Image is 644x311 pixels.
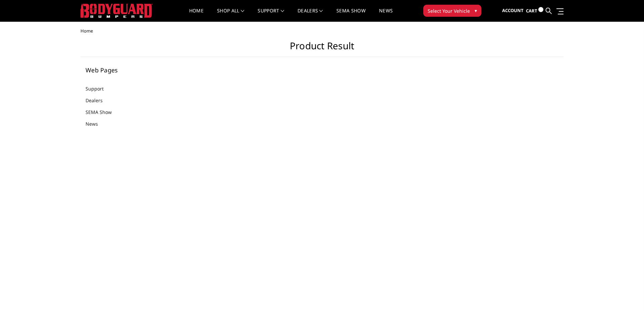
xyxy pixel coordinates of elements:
[526,2,543,20] a: Cart
[80,40,563,57] h1: Product Result
[526,8,537,14] span: Cart
[80,4,153,18] img: BODYGUARD BUMPERS
[502,7,524,13] span: Account
[428,7,470,14] span: Select Your Vehicle
[336,8,366,21] a: SEMA Show
[86,67,167,73] h5: Web Pages
[217,8,244,21] a: shop all
[189,8,204,21] a: Home
[258,8,284,21] a: Support
[86,109,120,116] a: SEMA Show
[86,85,112,92] a: Support
[423,5,481,17] button: Select Your Vehicle
[80,28,93,34] span: Home
[298,8,323,21] a: Dealers
[86,97,111,104] a: Dealers
[379,8,393,21] a: News
[86,120,106,127] a: News
[475,7,477,14] span: ▾
[502,2,524,20] a: Account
